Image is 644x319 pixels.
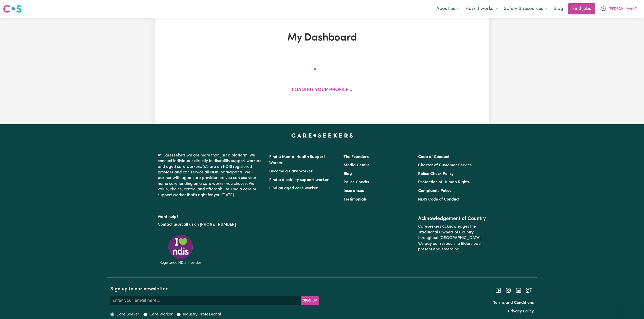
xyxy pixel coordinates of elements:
p: Want help? [158,212,263,220]
iframe: Button to launch messaging window [624,299,640,315]
a: Careseekers home page [291,133,353,137]
a: Terms and Conditions [493,301,534,305]
a: Insurances [344,189,364,193]
a: The Founders [344,155,369,159]
a: NDIS Code of Conduct [418,197,460,202]
a: Code of Conduct [418,155,450,159]
p: Loading your profile... [292,87,352,94]
button: About us [433,4,462,14]
label: Care Seeker [116,311,139,317]
label: Industry Professional [183,311,221,317]
p: Careseekers acknowledges the Traditional Owners of Country throughout [GEOGRAPHIC_DATA]. We pay o... [418,222,486,254]
a: Charter of Customer Service [418,163,472,167]
a: Protection of Human Rights [418,180,470,184]
label: Care Worker [149,311,173,317]
button: My Account [597,4,641,14]
a: Find jobs [568,3,595,14]
h2: Acknowledgement of Country [418,216,486,222]
img: Careseekers logo [3,4,22,13]
a: Media Centre [344,163,370,167]
a: Follow Careseekers on Facebook [495,288,501,292]
a: Contact us [158,223,178,227]
button: Safety & resources [500,4,550,14]
a: Testimonials [344,197,367,202]
input: Enter your email here... [110,296,301,305]
a: Become a Care Worker [269,169,313,173]
a: Find an aged care worker [269,186,318,190]
a: Follow Careseekers on LinkedIn [515,288,522,292]
a: Privacy Policy [508,309,534,313]
a: Follow Careseekers on Instagram [505,288,511,292]
a: Police Checks [344,180,369,184]
h2: Sign up to our newsletter [110,286,319,292]
a: Find a Mental Health Support Worker [269,155,325,165]
a: Blog [344,172,352,176]
span: [PERSON_NAME] [609,6,638,12]
a: call us on [PHONE_NUMBER] [182,223,236,227]
a: Police Check Policy [418,172,454,176]
img: Registered NDIS provider [158,234,203,265]
p: or [158,220,263,229]
a: Complaints Policy [418,189,451,193]
button: Subscribe [301,296,319,305]
a: Careseekers logo [3,3,22,15]
a: Blog [550,3,566,14]
p: At Careseekers we are more than just a platform. We connect individuals directly to disability su... [158,151,263,200]
button: How it works [462,4,500,14]
a: Follow Careseekers on Twitter [526,288,532,292]
h1: My Dashboard [213,32,431,44]
a: Find a disability support worker [269,178,329,182]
